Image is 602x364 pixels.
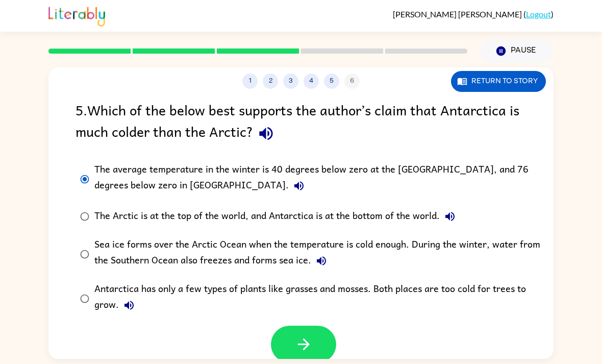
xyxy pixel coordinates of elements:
div: The Arctic is at the top of the world, and Antarctica is at the bottom of the world. [94,206,460,227]
button: Return to story [451,71,546,92]
div: ( ) [393,9,554,19]
button: 4 [304,74,319,89]
button: The average temperature in the winter is 40 degrees below zero at the [GEOGRAPHIC_DATA], and 76 d... [289,176,309,196]
button: 3 [283,74,298,89]
div: 5 . Which of the below best supports the author’s claim that Antarctica is much colder than the A... [76,99,526,147]
div: Antarctica has only a few types of plants like grasses and mosses. Both places are too cold for t... [94,281,540,316]
span: [PERSON_NAME] [PERSON_NAME] [393,9,523,19]
button: Antarctica has only a few types of plants like grasses and mosses. Both places are too cold for t... [119,295,139,316]
button: 5 [324,74,339,89]
button: Sea ice forms over the Arctic Ocean when the temperature is cold enough. During the winter, water... [311,251,332,271]
button: 2 [263,74,278,89]
div: The average temperature in the winter is 40 degrees below zero at the [GEOGRAPHIC_DATA], and 76 d... [94,162,540,196]
img: Literably [48,4,105,27]
a: Logout [526,9,551,19]
button: Pause [480,39,554,63]
button: 1 [242,74,258,89]
button: The Arctic is at the top of the world, and Antarctica is at the bottom of the world. [440,206,460,227]
div: Sea ice forms over the Arctic Ocean when the temperature is cold enough. During the winter, water... [94,237,540,271]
